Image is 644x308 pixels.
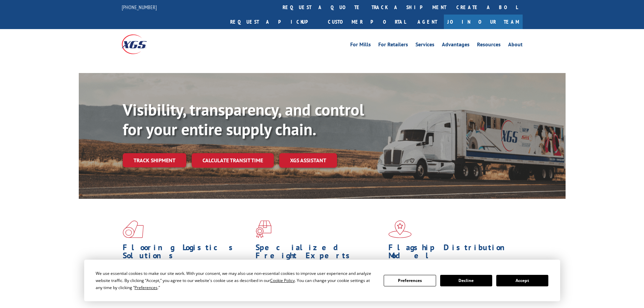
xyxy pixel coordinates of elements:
[444,15,523,29] a: Join Our Team
[442,42,470,49] a: Advantages
[96,270,376,291] div: We use essential cookies to make our site work. With your consent, we may also use non-essential ...
[123,153,186,167] a: Track shipment
[122,4,157,10] a: [PHONE_NUMBER]
[440,275,492,286] button: Decline
[256,220,271,238] img: xgs-icon-focused-on-flooring-red
[256,243,383,263] h1: Specialized Freight Experts
[225,15,323,29] a: Request a pickup
[384,275,436,286] button: Preferences
[123,220,144,238] img: xgs-icon-total-supply-chain-intelligence-red
[279,153,337,168] a: XGS ASSISTANT
[84,260,560,301] div: Cookie Consent Prompt
[508,42,523,49] a: About
[123,99,364,140] b: Visibility, transparency, and control for your entire supply chain.
[350,42,371,49] a: For Mills
[323,15,411,29] a: Customer Portal
[192,153,274,168] a: Calculate transit time
[270,278,295,283] span: Cookie Policy
[388,243,516,263] h1: Flagship Distribution Model
[388,220,412,238] img: xgs-icon-flagship-distribution-model-red
[477,42,501,49] a: Resources
[496,275,548,286] button: Accept
[415,42,434,49] a: Services
[378,42,408,49] a: For Retailers
[123,243,251,263] h1: Flooring Logistics Solutions
[411,15,444,29] a: Agent
[135,285,158,290] span: Preferences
